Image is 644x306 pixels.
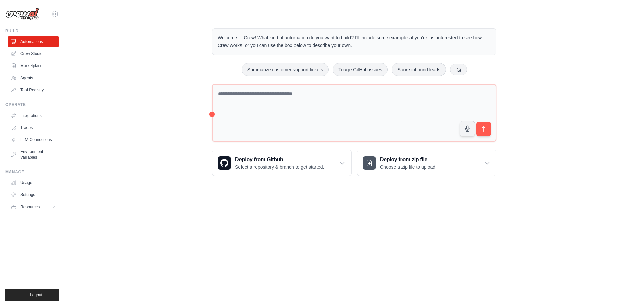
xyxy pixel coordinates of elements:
a: Integrations [8,110,59,121]
button: Score inbound leads [392,63,446,76]
a: Automations [8,36,59,47]
a: Settings [8,189,59,200]
span: Resources [20,204,40,210]
span: Logout [30,292,42,298]
button: Resources [8,202,59,212]
a: Marketplace [8,60,59,71]
h3: Deploy from Github [235,156,324,164]
h3: Deploy from zip file [380,156,437,164]
a: Tool Registry [8,85,59,95]
button: Summarize customer support tickets [241,63,329,76]
p: Select a repository & branch to get started. [235,164,324,170]
p: Welcome to Crew! What kind of automation do you want to build? I'll include some examples if you'... [218,34,491,49]
a: Traces [8,122,59,133]
div: Operate [5,102,59,107]
button: Logout [5,289,59,301]
a: LLM Connections [8,134,59,145]
p: Choose a zip file to upload. [380,164,437,170]
a: Usage [8,177,59,188]
a: Crew Studio [8,48,59,59]
a: Environment Variables [8,146,59,163]
a: Agents [8,73,59,83]
img: Logo [5,8,39,20]
button: Triage GitHub issues [333,63,388,76]
div: Manage [5,169,59,175]
div: Build [5,28,59,34]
